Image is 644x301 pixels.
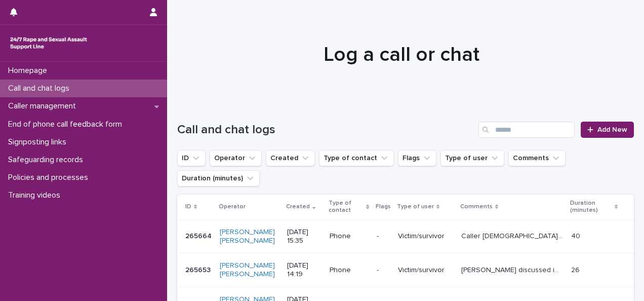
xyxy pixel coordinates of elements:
[581,122,634,138] a: Add New
[219,201,246,212] p: Operator
[330,232,368,241] p: Phone
[330,266,368,275] p: Phone
[177,123,474,137] h1: Call and chat logs
[478,122,575,138] input: Search
[4,137,74,147] p: Signposting links
[4,120,130,129] p: End of phone call feedback form
[177,170,260,186] button: Duration (minutes)
[398,150,436,166] button: Flags
[570,198,612,216] p: Duration (minutes)
[440,150,504,166] button: Type of user
[461,230,565,241] p: Caller transwoman who experienced rape by man on Sunday. Caller considering reporting. Gave infor...
[571,230,582,241] p: 40
[508,150,566,166] button: Comments
[329,198,364,216] p: Type of contact
[266,150,315,166] button: Created
[177,43,626,67] h1: Log a call or chat
[220,261,279,279] a: [PERSON_NAME] [PERSON_NAME]
[376,201,391,212] p: Flags
[597,126,627,133] span: Add New
[398,232,453,241] p: Victim/survivor
[220,228,279,245] a: [PERSON_NAME] [PERSON_NAME]
[4,101,84,111] p: Caller management
[4,173,96,182] p: Policies and processes
[4,155,91,165] p: Safeguarding records
[377,266,390,275] p: -
[4,66,55,76] p: Homepage
[4,84,77,93] p: Call and chat logs
[460,201,493,212] p: Comments
[398,266,453,275] p: Victim/survivor
[8,33,89,53] img: rhQMoQhaT3yELyF149Cw
[177,253,634,287] tr: 265653265653 [PERSON_NAME] [PERSON_NAME] [DATE] 14:19Phone-Victim/survivor[PERSON_NAME] discussed...
[177,219,634,253] tr: 265664265664 [PERSON_NAME] [PERSON_NAME] [DATE] 15:35Phone-Victim/survivorCaller [DEMOGRAPHIC_DAT...
[177,150,206,166] button: ID
[185,230,214,241] p: 265664
[397,201,434,212] p: Type of user
[185,201,191,212] p: ID
[210,150,262,166] button: Operator
[286,201,310,212] p: Created
[377,232,390,241] p: -
[319,150,394,166] button: Type of contact
[287,228,321,245] p: [DATE] 15:35
[4,191,68,200] p: Training videos
[571,264,582,275] p: 26
[185,264,213,275] p: 265653
[461,264,565,275] p: Caller discussed impact of sexual violence. Caller thinking about having counselling and signpost...
[287,261,321,279] p: [DATE] 14:19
